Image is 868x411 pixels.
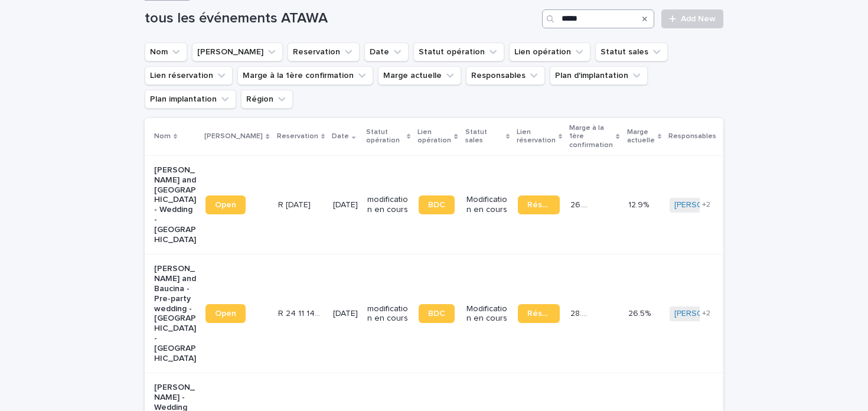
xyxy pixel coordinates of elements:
[145,10,537,27] h1: tous les événements ATAWA
[465,126,503,148] p: Statut sales
[550,66,648,85] button: Plan d'implantation
[145,43,187,61] button: Nom
[419,195,455,214] a: BDC
[570,198,594,210] p: 26.9 %
[237,66,373,85] button: Marge à la 1ère confirmation
[661,9,723,28] a: Add New
[145,90,236,109] button: Plan implantation
[627,126,655,148] p: Marge actuelle
[517,126,556,148] p: Lien réservation
[674,200,739,210] a: [PERSON_NAME]
[466,304,508,324] p: Modification en cours
[366,126,404,148] p: Statut opération
[428,201,445,209] span: BDC
[509,43,590,61] button: Lien opération
[241,90,293,109] button: Région
[702,201,710,208] span: + 2
[527,309,550,318] span: Réservation
[668,130,716,143] p: Responsables
[215,309,236,318] span: Open
[681,15,716,23] span: Add New
[154,264,196,363] p: [PERSON_NAME] and Baucina - Pre-party wedding - [GEOGRAPHIC_DATA] - [GEOGRAPHIC_DATA]
[569,122,613,152] p: Marge à la 1ère confirmation
[702,310,710,317] span: + 2
[154,165,196,244] p: [PERSON_NAME] and [GEOGRAPHIC_DATA] - Wedding - [GEOGRAPHIC_DATA]
[288,43,360,61] button: Reservation
[145,66,233,85] button: Lien réservation
[723,126,772,148] p: Plan d'implantation
[428,309,445,318] span: BDC
[419,304,455,323] a: BDC
[277,130,318,143] p: Reservation
[527,201,550,209] span: Réservation
[628,198,651,210] p: 12.9%
[367,304,409,324] p: modification en cours
[154,130,171,143] p: Nom
[542,9,654,28] input: Search
[595,43,668,61] button: Statut sales
[570,306,594,319] p: 28.6 %
[518,304,560,323] a: Réservation
[192,43,283,61] button: Lien Stacker
[466,66,545,85] button: Responsables
[518,195,560,214] a: Réservation
[413,43,504,61] button: Statut opération
[417,126,451,148] p: Lien opération
[204,130,263,143] p: [PERSON_NAME]
[205,195,246,214] a: Open
[674,309,739,319] a: [PERSON_NAME]
[378,66,461,85] button: Marge actuelle
[364,43,409,61] button: Date
[278,198,313,210] p: R 24 12 2052
[367,195,409,215] p: modification en cours
[278,306,322,319] p: R 24 11 1478
[332,130,349,143] p: Date
[205,304,246,323] a: Open
[333,309,358,319] p: [DATE]
[466,195,508,215] p: Modification en cours
[628,306,653,319] p: 26.5%
[333,200,358,210] p: [DATE]
[215,201,236,209] span: Open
